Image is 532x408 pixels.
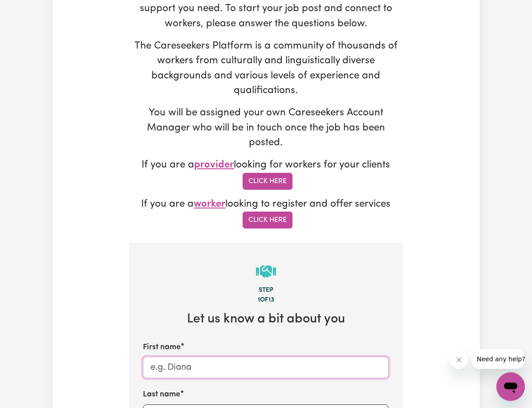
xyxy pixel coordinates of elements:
[143,286,389,295] div: Step
[129,106,403,151] p: You will be assigned your own Careseekers Account Manager who will be in touch once the job has b...
[143,357,389,378] input: e.g. Diana
[129,158,403,190] p: If you are a looking for workers for your clients
[194,199,225,209] span: worker
[129,197,403,229] p: If you are a looking to register and offer services
[5,6,54,13] span: Need any help?
[243,212,292,228] a: Click Here
[143,295,389,305] div: 1 of 13
[143,389,180,400] label: Last name
[471,349,525,369] iframe: Message from company
[496,372,525,401] iframe: Button to launch messaging window
[129,39,403,98] p: The Careseekers Platform is a community of thousands of workers from culturally and linguisticall...
[243,173,292,190] a: Click Here
[194,160,234,170] span: provider
[450,351,468,369] iframe: Close message
[143,342,181,353] label: First name
[143,312,389,327] h2: Let us know a bit about you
